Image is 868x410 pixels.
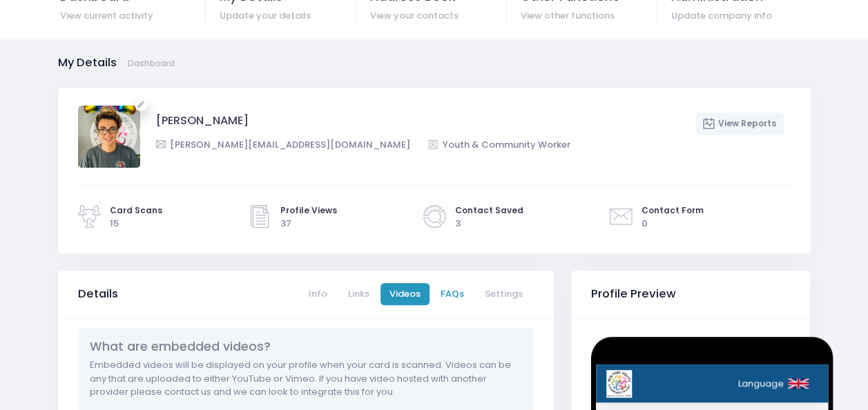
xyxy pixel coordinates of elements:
[370,9,506,23] span: View your contacts
[110,204,162,217] span: Card Scans
[128,57,175,70] a: Dashboard
[432,283,473,306] a: FAQs
[455,217,523,231] span: 3
[58,56,117,70] h5: My Details
[156,137,411,152] span: [PERSON_NAME][EMAIL_ADDRESS][DOMAIN_NAME]
[380,283,430,306] a: Videos
[78,287,118,301] span: Details
[126,135,269,166] span: [PERSON_NAME] Youth And Community Project
[300,283,336,306] a: Info
[642,217,704,231] span: 0
[475,283,531,306] a: Settings
[280,217,412,231] span: 37
[29,75,112,158] img: Profile Picture
[642,204,704,217] span: Contact Form
[29,225,108,250] a: Call
[591,287,676,301] h3: Profile Preview
[695,113,783,135] a: View Reports
[280,204,412,217] span: Profile Views
[142,12,188,26] span: Language
[90,358,521,399] p: Embedded videos will be displayed on your profile when your card is scanned. Videos can be any th...
[220,9,356,23] span: Update your details
[156,113,249,135] span: [PERSON_NAME]
[90,340,521,354] h4: What are embedded videos?
[29,291,46,306] h3: Bio
[125,225,204,250] a: Enquiry
[521,9,657,23] span: View other functions
[455,204,523,217] span: Contact Saved
[671,9,809,23] span: Update company info
[428,137,570,152] span: Youth & Community Worker
[78,106,140,168] img: Profile Picture
[192,14,213,24] img: en.svg
[339,283,378,306] a: Links
[60,9,205,23] span: View current activity
[110,217,162,231] span: 15
[126,100,269,131] span: Lead Youth & Community Worker
[57,373,176,396] a: Save as contact
[126,75,269,100] span: [PERSON_NAME]
[10,6,36,33] img: Logo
